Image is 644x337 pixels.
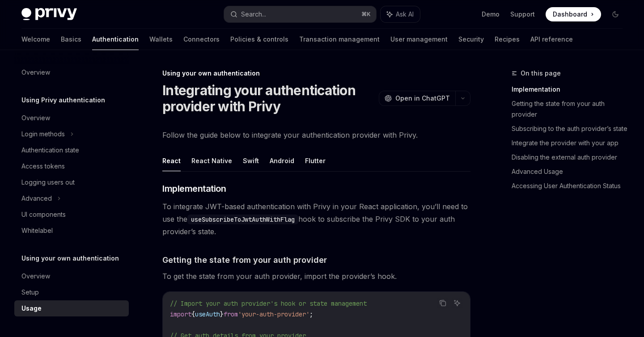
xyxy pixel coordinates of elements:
[21,145,79,156] div: Authentication state
[521,68,561,79] span: On this page
[458,29,484,50] a: Security
[14,223,129,239] a: Whitelabel
[162,150,181,171] button: React
[183,29,220,50] a: Connectors
[21,303,42,314] div: Usage
[512,179,630,193] a: Accessing User Authentication Status
[224,310,238,318] span: from
[451,297,463,309] button: Ask AI
[170,310,191,318] span: import
[21,129,65,139] div: Login methods
[162,270,470,282] span: To get the state from your auth provider, import the provider’s hook.
[170,299,367,308] span: // Import your auth provider's hook or state management
[512,150,630,164] a: Disabling the external auth provider
[21,95,105,105] h5: Using Privy authentication
[14,110,129,126] a: Overview
[21,209,66,220] div: UI components
[437,297,449,309] button: Copy the contents from the code block
[21,193,52,204] div: Advanced
[381,6,420,22] button: Ask AI
[162,129,470,141] span: Follow the guide below to integrate your authentication provider with Privy.
[379,91,455,106] button: Open in ChatGPT
[224,6,376,22] button: Search...⌘K
[305,150,326,171] button: Flutter
[270,150,294,171] button: Android
[546,7,601,21] a: Dashboard
[395,94,450,103] span: Open in ChatGPT
[309,310,313,318] span: ;
[21,113,50,123] div: Overview
[299,29,380,50] a: Transaction management
[14,174,129,190] a: Logging users out
[510,10,535,19] a: Support
[21,271,50,282] div: Overview
[241,9,266,20] div: Search...
[21,225,53,236] div: Whitelabel
[21,67,50,78] div: Overview
[191,150,232,171] button: React Native
[482,10,500,19] a: Demo
[195,310,220,318] span: useAuth
[21,8,77,21] img: dark logo
[61,29,81,50] a: Basics
[396,10,414,19] span: Ask AI
[230,29,288,50] a: Policies & controls
[21,287,39,298] div: Setup
[21,161,65,172] div: Access tokens
[92,29,139,50] a: Authentication
[191,310,195,318] span: {
[512,136,630,150] a: Integrate the provider with your app
[608,7,623,21] button: Toggle dark mode
[162,200,470,238] span: To integrate JWT-based authentication with Privy in your React application, you’ll need to use th...
[14,158,129,174] a: Access tokens
[361,11,371,18] span: ⌘ K
[14,300,129,316] a: Usage
[220,310,224,318] span: }
[495,29,520,50] a: Recipes
[14,64,129,80] a: Overview
[530,29,573,50] a: API reference
[14,284,129,300] a: Setup
[162,254,327,266] span: Getting the state from your auth provider
[512,82,630,97] a: Implementation
[162,182,226,195] span: Implementation
[14,268,129,284] a: Overview
[149,29,173,50] a: Wallets
[14,142,129,158] a: Authentication state
[390,29,448,50] a: User management
[21,29,50,50] a: Welcome
[512,97,630,122] a: Getting the state from your auth provider
[512,122,630,136] a: Subscribing to the auth provider’s state
[553,10,587,19] span: Dashboard
[14,206,129,223] a: UI components
[187,215,298,224] code: useSubscribeToJwtAuthWithFlag
[243,150,259,171] button: Swift
[238,310,309,318] span: 'your-auth-provider'
[162,82,375,114] h1: Integrating your authentication provider with Privy
[162,69,470,78] div: Using your own authentication
[21,177,75,188] div: Logging users out
[21,253,119,264] h5: Using your own authentication
[512,164,630,179] a: Advanced Usage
